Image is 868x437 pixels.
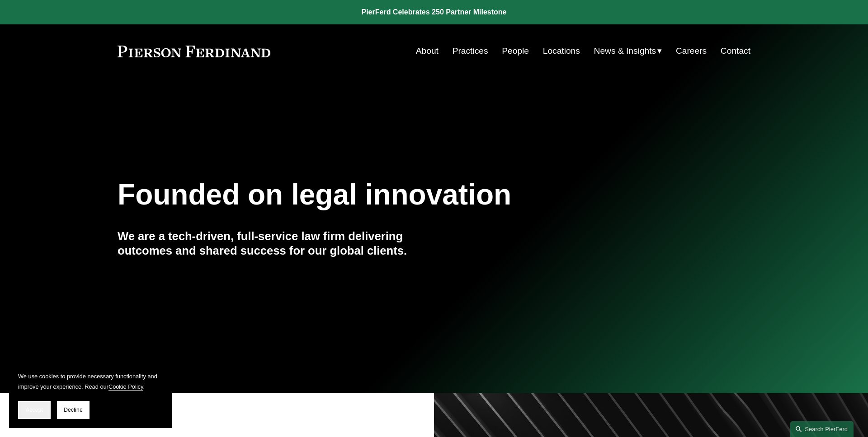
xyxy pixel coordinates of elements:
a: About [416,42,439,60]
a: Cookie Policy [108,383,143,390]
a: folder dropdown [594,42,662,60]
a: Practices [453,42,488,60]
h4: We are a tech-driven, full-service law firm delivering outcomes and shared success for our global... [118,229,434,258]
p: We use cookies to provide necessary functionality and improve your experience. Read our . [18,371,163,392]
section: Cookie banner [9,362,172,428]
span: Accept [26,407,43,413]
button: Accept [18,401,51,419]
span: Decline [64,407,83,413]
span: News & Insights [594,43,656,59]
a: People [502,42,529,60]
h1: Founded on legal innovation [118,178,645,211]
a: Careers [676,42,707,60]
a: Contact [721,42,750,60]
a: Locations [543,42,580,60]
button: Decline [57,401,90,419]
a: Search this site [790,421,854,437]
